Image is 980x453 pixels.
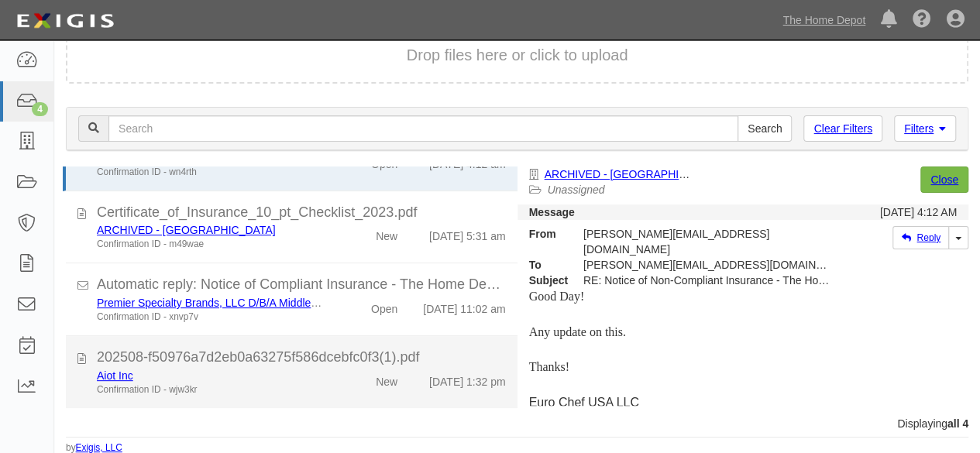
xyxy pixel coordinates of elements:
a: ARCHIVED - [GEOGRAPHIC_DATA] [97,224,276,236]
input: Search [108,115,738,142]
a: Premier Specialty Brands, LLC D/B/A Middleby Outdoor [97,297,365,309]
div: [PERSON_NAME][EMAIL_ADDRESS][DOMAIN_NAME] [572,226,844,257]
span: Euro Chef USA LLC [529,396,639,409]
span: Any update on this. [529,325,626,338]
div: Aiot Inc [97,368,325,383]
a: Unassigned [548,184,605,196]
strong: To [518,257,572,273]
div: [DATE] 1:32 pm [429,368,506,390]
img: logo-5460c22ac91f19d4615b14bd174203de0afe785f0fc80cf4dbbc73dc1793850b.png [12,7,119,35]
div: ARCHIVED - Verona [97,222,325,238]
strong: Subject [518,273,572,288]
a: Exigis, LLC [76,442,122,453]
strong: Message [529,206,575,218]
div: Certificate_of_Insurance_10_pt_Checklist_2023.pdf [97,203,506,223]
a: Close [920,166,968,193]
div: Open [371,295,397,317]
div: [DATE] 4:12 AM [880,204,957,220]
div: 202508-f50976a7d2eb0a63275f586dcebfc0f3(1).pdf [97,348,506,368]
strong: From [518,226,572,242]
div: RE: Notice of Non-Compliant Insurance - The Home Depot | Euro Chef LLC [572,273,844,288]
a: ARCHIVED - [GEOGRAPHIC_DATA] [545,168,724,180]
div: Confirmation ID - wjw3kr [97,383,325,396]
a: Filters [894,115,956,142]
a: Aiot Inc [97,369,133,382]
input: Search [738,115,792,142]
div: Confirmation ID - wn4rth [97,166,325,179]
div: 4 [32,102,48,116]
span: Thanks! [529,360,569,373]
button: Drop files here or click to upload [407,44,628,67]
a: The Home Depot [775,5,873,36]
i: Help Center - Complianz [913,11,931,29]
div: [DATE] 5:31 am [429,222,506,244]
div: Displaying [54,416,980,431]
span: Good Day! [529,290,585,303]
a: Clear Filters [803,115,882,142]
b: all 4 [947,417,968,430]
div: Christina_Carter@homedepot.com [572,257,844,273]
div: Confirmation ID - m49wae [97,238,325,251]
div: Automatic reply: Notice of Compliant Insurance - The Home Depot [97,275,506,295]
div: New [376,222,397,244]
div: New [376,368,397,390]
div: [DATE] 11:02 am [423,295,505,317]
div: Confirmation ID - xnvp7v [97,311,325,324]
a: Reply [892,226,949,249]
